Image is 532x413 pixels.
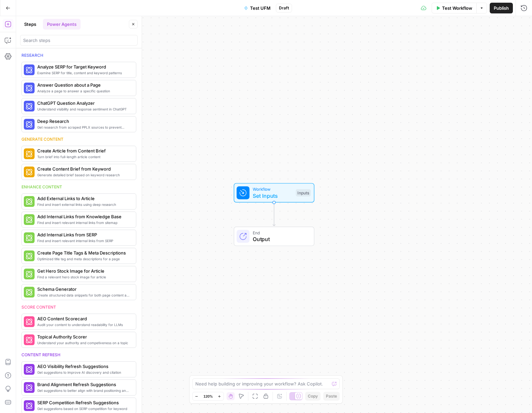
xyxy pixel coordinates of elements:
[37,268,131,274] span: Get Hero Stock Image for Article
[326,393,337,399] span: Paste
[37,340,131,346] span: Understand your authority and competiveness on a topic
[37,63,131,70] span: Analyze SERP for Target Keyword
[37,166,131,172] span: Create Content Brief from Keyword
[308,393,318,399] span: Copy
[37,82,131,88] span: Answer Question about a Page
[253,186,293,192] span: Workflow
[37,322,131,327] span: Audit your content to understand readability for LLMs
[432,3,476,13] button: Test Workflow
[253,192,293,200] span: Set Inputs
[37,315,131,322] span: AEO Content Scorecard
[37,70,131,76] span: Examine SERP for title, content and keyword patterns
[305,392,321,401] button: Copy
[37,381,131,388] span: Brand Alignment Refresh Suggestions
[21,304,136,310] div: Score content
[37,292,131,298] span: Create structured data snippets for both page content and images
[212,183,337,202] div: WorkflowSet InputsInputs
[279,5,289,11] span: Draft
[37,125,131,130] span: Get research from scraped PPLX sources to prevent source [MEDICAL_DATA]
[23,37,135,44] input: Search steps
[37,118,131,125] span: Deep Research
[296,189,310,196] div: Inputs
[37,363,131,370] span: AEO Visibility Refresh Suggestions
[37,106,131,112] span: Understand visibility and response sentiment in ChatGPT
[37,333,131,340] span: Topical Authority Scorer
[273,202,275,226] g: Edge from start to end
[21,352,136,358] div: Content refresh
[37,88,131,94] span: Analyze a page to answer a specific question
[442,5,472,11] span: Test Workflow
[37,213,131,220] span: Add Internal Links from Knowledge Base
[212,227,337,246] div: EndOutput
[37,202,131,207] span: Find and insert external links using deep research
[37,256,131,262] span: Optimized title tag and meta descriptions for a page
[37,406,131,411] span: Get suggestions based on SERP competition for keyword
[37,195,131,202] span: Add External Links to Article
[37,172,131,178] span: Generate detailed brief based on keyword research
[494,5,509,11] span: Publish
[37,249,131,256] span: Create Page Title Tags & Meta Descriptions
[43,19,81,30] button: Power Agents
[21,52,136,58] div: Research
[21,184,136,190] div: Enhance content
[250,5,271,11] span: Test UFM
[240,3,275,13] button: Test UFM
[37,388,131,393] span: Get suggestions to better align with brand positioning and tone
[253,235,307,243] span: Output
[37,370,131,375] span: Get suggestions to improve AI discovery and citation
[490,3,513,13] button: Publish
[37,399,131,406] span: SERP Competition Refresh Suggestions
[37,220,131,225] span: Find and insert relevant internal links from sitemap
[37,154,131,159] span: Turn brief into full-length article content
[21,136,136,142] div: Generate content
[20,19,40,30] button: Steps
[253,229,307,236] span: End
[37,274,131,280] span: Find a relevant hero stock image for article
[323,392,340,401] button: Paste
[203,394,213,399] span: 120%
[37,286,131,292] span: Schema Generator
[37,238,131,243] span: Find and insert relevant internal links from SERP
[37,100,131,106] span: ChatGPT Question Analyzer
[37,147,131,154] span: Create Article from Content Brief
[37,231,131,238] span: Add Internal Links from SERP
